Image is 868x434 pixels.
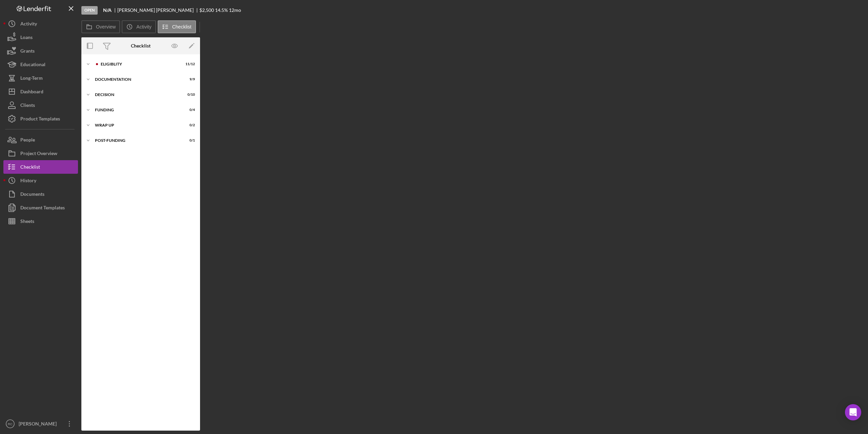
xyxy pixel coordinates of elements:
[20,201,65,216] div: Document Templates
[17,417,61,432] div: [PERSON_NAME]
[20,31,33,46] div: Loans
[3,85,78,98] button: Dashboard
[131,43,151,49] div: Checklist
[3,98,78,112] button: Clients
[3,187,78,201] button: Documents
[3,58,78,71] button: Educational
[103,7,112,13] b: N/A
[20,174,36,189] div: History
[3,133,78,147] button: People
[172,24,192,30] label: Checklist
[3,201,78,214] button: Document Templates
[96,24,116,30] label: Overview
[3,417,78,431] button: RC[PERSON_NAME]
[20,187,44,203] div: Documents
[845,404,861,420] div: Open Intercom Messenger
[117,7,199,13] div: [PERSON_NAME] [PERSON_NAME]
[20,44,35,59] div: Grants
[3,174,78,187] button: History
[20,98,35,114] div: Clients
[183,77,195,81] div: 9 / 9
[183,123,195,127] div: 0 / 2
[199,7,214,13] span: $2,500
[95,108,178,112] div: Funding
[81,20,120,33] button: Overview
[20,58,45,73] div: Educational
[95,77,178,81] div: Documentation
[3,17,78,31] button: Activity
[183,62,195,66] div: 11 / 12
[95,93,178,97] div: Decision
[3,44,78,58] button: Grants
[183,138,195,143] div: 0 / 1
[20,85,43,100] div: Dashboard
[122,20,156,33] button: Activity
[20,160,40,175] div: Checklist
[8,422,13,426] text: RC
[229,7,241,13] div: 12 mo
[3,214,78,228] button: Sheets
[183,108,195,112] div: 0 / 4
[20,147,57,162] div: Project Overview
[20,214,34,230] div: Sheets
[215,7,228,13] div: 14.5 %
[3,71,78,85] button: Long-Term
[95,123,178,127] div: Wrap up
[3,31,78,44] button: Loans
[3,160,78,174] button: Checklist
[136,24,151,30] label: Activity
[20,71,43,87] div: Long-Term
[95,138,178,143] div: Post-Funding
[20,17,37,32] div: Activity
[20,112,60,127] div: Product Templates
[20,133,35,148] div: People
[183,93,195,97] div: 0 / 10
[101,62,178,66] div: Eligiblity
[158,20,196,33] button: Checklist
[3,147,78,160] button: Project Overview
[3,112,78,126] button: Product Templates
[81,6,98,15] div: Open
